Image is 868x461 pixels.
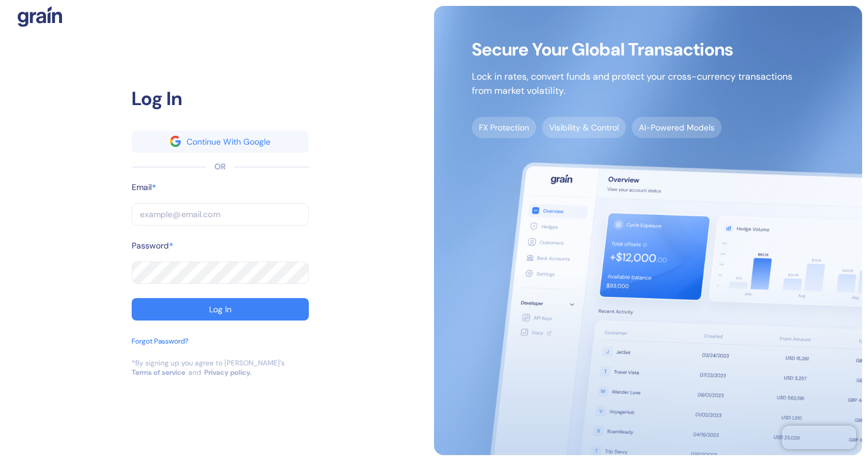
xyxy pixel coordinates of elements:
img: google [170,136,181,146]
span: AI-Powered Models [632,117,722,138]
button: googleContinue With Google [132,130,309,153]
a: Privacy policy. [204,368,252,377]
span: FX Protection [472,117,536,138]
span: Visibility & Control [542,117,626,138]
button: Log In [132,298,309,321]
div: *By signing up you agree to [PERSON_NAME]’s [132,358,285,368]
span: Secure Your Global Transactions [472,44,792,55]
div: OR [214,161,226,173]
div: Forgot Password? [132,336,188,346]
div: Continue With Google [187,138,270,146]
p: Lock in rates, convert funds and protect your cross-currency transactions from market volatility. [472,70,792,98]
label: Password [132,240,169,252]
a: Terms of service [132,368,185,377]
div: and [188,368,201,377]
img: signup-main-image [434,6,862,455]
input: example@email.com [132,203,309,225]
iframe: Chatra live chat [782,426,856,449]
label: Email [132,181,152,194]
img: logo [18,6,62,27]
div: Log In [132,84,309,113]
div: Log In [209,305,231,313]
button: Forgot Password? [132,336,188,358]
